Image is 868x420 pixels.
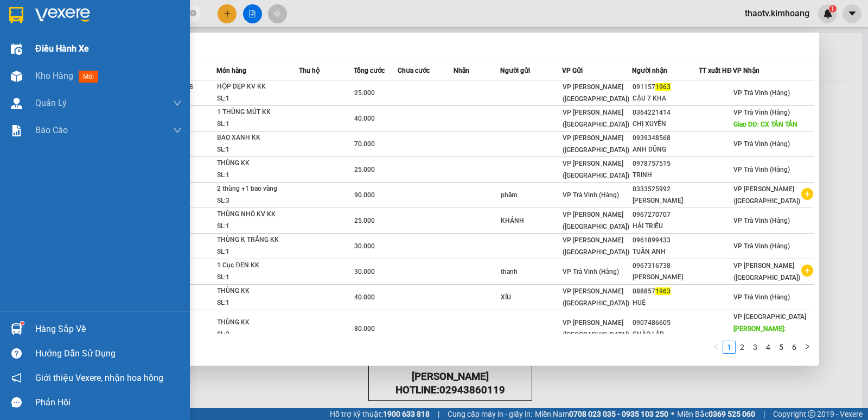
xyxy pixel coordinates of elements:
div: ANH DŨNG [633,144,698,155]
span: Báo cáo [35,123,68,137]
div: BAO XANH KK [217,132,298,144]
div: SL: 1 [217,118,298,130]
span: VP [PERSON_NAME] ([GEOGRAPHIC_DATA]) [563,319,629,338]
div: thanh [501,266,561,278]
span: 25.000 [354,166,375,173]
span: VP Gửi [562,67,583,74]
span: Thu hộ [299,67,320,74]
span: VP [PERSON_NAME] ([GEOGRAPHIC_DATA]) [563,160,629,179]
span: Giao DĐ: CX TÂN TÂN [733,121,797,128]
p: GỬI: [4,21,158,32]
span: VP [PERSON_NAME] ([GEOGRAPHIC_DATA]) [563,134,629,154]
span: VP [PERSON_NAME] ([GEOGRAPHIC_DATA]) [733,262,800,281]
div: TUẤN ANH [633,246,698,258]
a: 2 [736,341,748,353]
li: 5 [775,341,788,354]
span: VP [PERSON_NAME] ([GEOGRAPHIC_DATA]) [563,236,629,256]
div: [PERSON_NAME] [633,272,698,283]
div: THÙNG KK [217,317,298,329]
div: SL: 1 [217,246,298,258]
li: Next Page [801,341,814,354]
span: VP Trà Vinh (Hàng) [733,166,790,173]
span: VP Nhận [733,67,759,74]
div: 0907486605 [633,317,698,329]
span: 90.000 [354,191,375,199]
span: 1963 [655,83,671,91]
div: Hàng sắp về [35,321,182,337]
span: LONG [135,21,157,32]
div: SL: 1 [217,272,298,284]
span: VP [GEOGRAPHIC_DATA] [733,313,806,321]
div: SL: 3 [217,195,298,207]
span: 40.000 [354,293,375,301]
div: 0967270707 [633,209,698,221]
div: 0939348568 [633,133,698,144]
span: Người nhận [632,67,667,74]
span: 25.000 [354,89,375,97]
img: warehouse-icon [11,98,22,109]
sup: 1 [21,322,24,325]
div: SL: 2 [217,329,298,341]
span: VP Trà Vinh (Hàng) [733,109,790,116]
div: 0961899433 [633,235,698,246]
span: plus-circle [801,265,813,277]
div: SL: 1 [217,93,298,105]
div: 088857 [633,286,698,297]
li: 3 [749,341,762,354]
span: TT xuất HĐ [699,67,732,74]
span: mới [79,71,98,83]
div: CẬU 7 KHA [633,93,698,104]
button: right [801,341,814,354]
span: Kho hàng [35,71,73,81]
div: SL: 1 [217,170,298,181]
img: warehouse-icon [11,71,22,82]
div: HỘP DẸP KV KK [217,81,298,93]
span: question-circle [11,348,22,359]
div: CHỊ XUYẾN [633,118,698,130]
div: Hướng dẫn sử dụng [35,346,182,362]
li: 1 [723,341,736,354]
span: down [173,126,182,135]
span: VP Trà Vinh (Hàng) [733,140,790,148]
a: 5 [775,341,787,353]
div: [PERSON_NAME] [633,195,698,206]
span: VP Trà Vinh (Hàng) [733,217,790,224]
span: 40.000 [354,115,375,122]
span: close-circle [190,10,196,16]
span: plus-circle [801,188,813,200]
span: VP Trà Vinh (Hàng) [733,89,790,97]
div: THÙNG NHỎ KV KK [217,209,298,221]
img: warehouse-icon [11,43,22,55]
span: VP [PERSON_NAME] (Hàng) - [22,21,157,32]
div: 0333525992 [633,184,698,195]
span: Quản Lý [35,96,67,110]
div: HẢI TRIỀU [633,221,698,232]
li: 2 [736,341,749,354]
span: GIAO: [4,60,26,71]
li: 6 [788,341,801,354]
span: VP Trà Vinh (Hàng) [563,268,619,275]
div: Phản hồi [35,394,182,411]
span: 30.000 [354,242,375,250]
a: 6 [788,341,800,353]
div: XÍU [501,292,561,303]
span: [PERSON_NAME]: [PERSON_NAME] [733,325,786,344]
img: solution-icon [11,125,22,136]
div: SL: 1 [217,221,298,233]
div: SL: 1 [217,144,298,156]
span: down [173,99,182,108]
div: 2 thùng +1 bao vàng [217,183,298,195]
span: left [713,343,719,350]
div: 0364221414 [633,107,698,118]
li: 4 [762,341,775,354]
div: 091157 [633,82,698,93]
span: 30.000 [354,268,375,275]
span: VP Trà Vinh (Hàng) [733,293,790,301]
div: 0967316738 [633,260,698,272]
img: warehouse-icon [11,323,22,335]
div: KHÁNH [501,215,561,227]
span: Cước rồi: [3,75,46,87]
span: VP [PERSON_NAME] ([GEOGRAPHIC_DATA]) [563,287,629,307]
span: VP [PERSON_NAME] ([GEOGRAPHIC_DATA]) [563,83,629,103]
span: VP Trà Vinh (Hàng) [733,242,790,250]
